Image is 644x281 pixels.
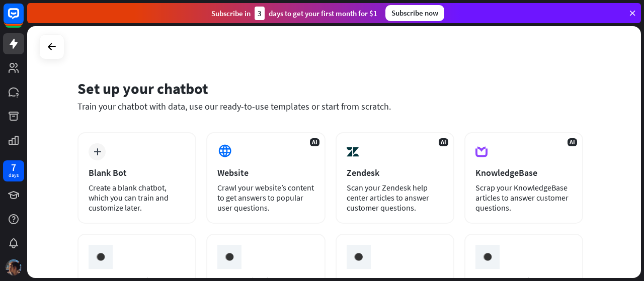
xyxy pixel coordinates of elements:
[475,167,572,178] div: KnowledgeBase
[568,138,577,146] span: AI
[478,247,497,266] img: ceee058c6cabd4f577f8.gif
[217,182,314,213] div: Crawl your website’s content to get answers to popular user questions.
[77,101,583,112] div: Train your chatbot with data, use our ready-to-use templates or start from scratch.
[347,167,443,178] div: Zendesk
[211,7,377,20] div: Subscribe in days to get your first month for $1
[77,79,583,98] div: Set up your chatbot
[94,148,101,155] i: plus
[3,160,24,181] a: 7 days
[310,138,319,146] span: AI
[217,167,314,178] div: Website
[11,163,16,172] div: 7
[255,7,265,20] div: 3
[9,172,19,179] div: days
[385,5,444,21] div: Subscribe now
[475,182,572,213] div: Scrap your KnowledgeBase articles to answer customer questions.
[439,138,448,146] span: AI
[89,167,185,178] div: Blank Bot
[347,182,443,213] div: Scan your Zendesk help center articles to answer customer questions.
[220,247,239,266] img: ceee058c6cabd4f577f8.gif
[91,247,110,266] img: ceee058c6cabd4f577f8.gif
[349,247,368,266] img: ceee058c6cabd4f577f8.gif
[89,182,185,213] div: Create a blank chatbot, which you can train and customize later.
